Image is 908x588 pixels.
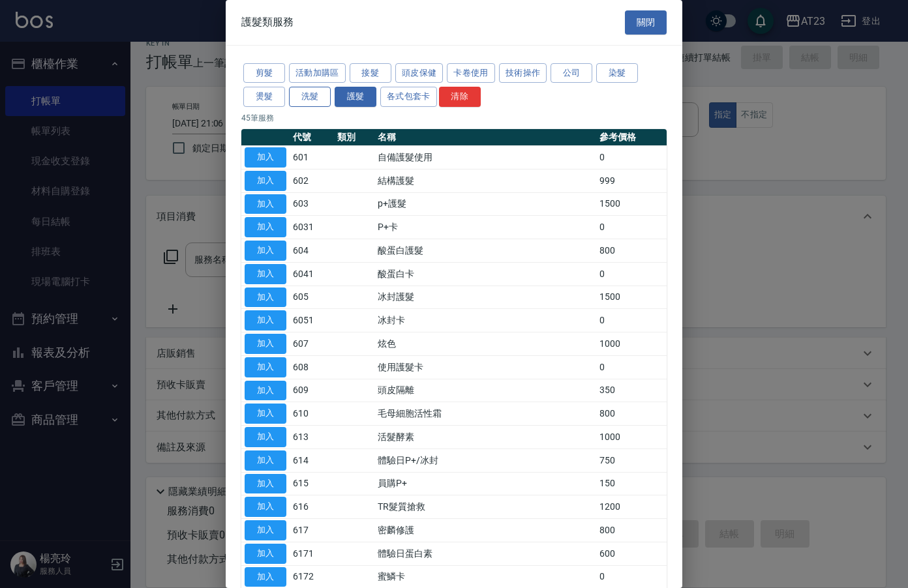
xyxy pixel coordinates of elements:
[290,426,334,449] td: 613
[596,542,667,565] td: 600
[245,427,286,447] button: 加入
[290,402,334,426] td: 610
[374,216,596,239] td: P+卡
[290,448,334,472] td: 614
[245,520,286,540] button: 加入
[290,332,334,356] td: 607
[374,355,596,379] td: 使用護髮卡
[374,495,596,519] td: TR髮質搶救
[596,379,667,402] td: 350
[596,216,667,239] td: 0
[395,63,444,83] button: 頭皮保健
[243,63,285,83] button: 剪髮
[245,544,286,564] button: 加入
[374,129,596,146] th: 名稱
[245,287,286,308] button: 加入
[245,241,286,261] button: 加入
[334,129,374,146] th: 類別
[596,239,667,263] td: 800
[374,472,596,495] td: 員購P+
[596,146,667,169] td: 0
[290,192,334,216] td: 603
[374,542,596,565] td: 體驗日蛋白素
[551,63,592,83] button: 公司
[290,379,334,402] td: 609
[374,448,596,472] td: 體驗日P+/冰封
[596,286,667,309] td: 1500
[374,239,596,263] td: 酸蛋白護髮
[596,448,667,472] td: 750
[290,309,334,332] td: 6051
[625,10,667,35] button: 關閉
[596,495,667,519] td: 1200
[245,171,286,191] button: 加入
[374,426,596,449] td: 活髮酵素
[245,147,286,168] button: 加入
[289,87,331,107] button: 洗髮
[596,192,667,216] td: 1500
[290,239,334,263] td: 604
[439,87,481,107] button: 清除
[290,262,334,286] td: 6041
[290,519,334,542] td: 617
[245,310,286,331] button: 加入
[380,87,437,107] button: 各式包套卡
[245,194,286,214] button: 加入
[290,169,334,192] td: 602
[245,334,286,354] button: 加入
[374,379,596,402] td: 頭皮隔離
[374,332,596,356] td: 炫色
[290,495,334,519] td: 616
[241,16,294,29] span: 護髮類服務
[241,112,667,124] p: 45 筆服務
[290,216,334,239] td: 6031
[290,542,334,565] td: 6171
[596,129,667,146] th: 參考價格
[245,217,286,237] button: 加入
[290,472,334,495] td: 615
[245,450,286,471] button: 加入
[596,63,638,83] button: 染髮
[374,402,596,426] td: 毛母細胞活性霜
[290,129,334,146] th: 代號
[245,404,286,424] button: 加入
[447,63,495,83] button: 卡卷使用
[289,63,346,83] button: 活動加購區
[350,63,391,83] button: 接髮
[374,519,596,542] td: 密麟修護
[596,309,667,332] td: 0
[596,426,667,449] td: 1000
[290,355,334,379] td: 608
[245,474,286,494] button: 加入
[245,381,286,401] button: 加入
[245,357,286,377] button: 加入
[596,262,667,286] td: 0
[290,146,334,169] td: 601
[374,192,596,216] td: p+護髮
[335,87,376,107] button: 護髮
[596,355,667,379] td: 0
[596,472,667,495] td: 150
[596,519,667,542] td: 800
[245,264,286,284] button: 加入
[374,309,596,332] td: 冰封卡
[499,63,547,83] button: 技術操作
[374,286,596,309] td: 冰封護髮
[290,286,334,309] td: 605
[245,497,286,517] button: 加入
[245,567,286,587] button: 加入
[596,169,667,192] td: 999
[374,146,596,169] td: 自備護髮使用
[243,87,285,107] button: 燙髮
[596,332,667,356] td: 1000
[596,402,667,426] td: 800
[374,262,596,286] td: 酸蛋白卡
[374,169,596,192] td: 結構護髮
